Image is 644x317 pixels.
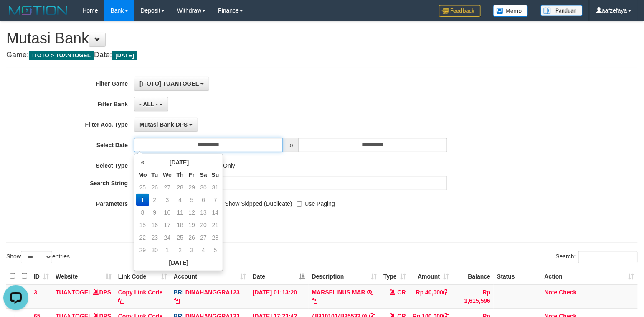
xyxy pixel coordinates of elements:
label: Show Skipped (Duplicate) [217,197,292,208]
td: 21 [210,219,221,231]
td: 3 [160,194,174,206]
td: 28 [174,181,186,194]
td: 4 [198,244,210,256]
td: [DATE] 01:13:20 [249,284,309,309]
label: Use Paging [297,197,335,208]
select: Showentries [21,251,52,263]
th: ID: activate to sort column ascending [30,268,52,284]
td: 5 [210,244,221,256]
th: Website: activate to sort column ascending [52,268,115,284]
td: 30 [149,244,161,256]
th: Mo [136,169,149,181]
td: 6 [198,194,210,206]
td: 7 [210,194,221,206]
th: Su [210,169,221,181]
td: 4 [174,194,186,206]
td: 25 [136,181,149,194]
td: 10 [160,206,174,219]
img: panduan.png [541,5,583,16]
td: 28 [210,231,221,244]
td: 2 [174,244,186,256]
label: Search: [556,251,638,263]
span: CR [398,289,406,296]
td: 27 [160,181,174,194]
label: Show entries [6,251,70,263]
td: 13 [198,206,210,219]
button: [ITOTO] TUANTOGEL [134,77,209,91]
th: Description: activate to sort column ascending [309,268,380,284]
a: Copy DINAHANGGRA123 to clipboard [174,297,180,304]
td: 26 [149,181,161,194]
td: 25 [174,231,186,244]
span: BRI [174,289,184,296]
td: 27 [198,231,210,244]
h1: Mutasi Bank [6,30,638,47]
td: 22 [136,231,149,244]
td: 9 [149,206,161,219]
a: Copy MARSELINUS MAR to clipboard [312,297,318,304]
td: 14 [210,206,221,219]
td: 23 [149,231,161,244]
th: Type: activate to sort column ascending [380,268,409,284]
th: [DATE] [136,256,221,269]
th: Balance [452,268,494,284]
td: 18 [174,219,186,231]
input: Search: [578,251,638,263]
td: 1 [160,244,174,256]
td: 24 [160,231,174,244]
th: Amount: activate to sort column ascending [409,268,452,284]
img: Button%20Memo.svg [493,5,528,17]
th: Fr [186,169,198,181]
td: Rp 1,615,596 [452,284,494,309]
td: DPS [52,284,115,309]
td: 8 [136,206,149,219]
a: Check [559,289,577,296]
td: 5 [186,194,198,206]
td: 16 [149,219,161,231]
th: Th [174,169,186,181]
th: Status [494,268,541,284]
td: 12 [186,206,198,219]
a: TUANTOGEL [56,289,92,296]
span: [DATE] [112,51,137,60]
th: Account: activate to sort column ascending [170,268,249,284]
td: 30 [198,181,210,194]
td: 29 [136,244,149,256]
td: 11 [174,206,186,219]
td: 29 [186,181,198,194]
a: Copy Link Code [118,289,163,304]
th: Link Code: activate to sort column ascending [115,268,170,284]
td: 19 [186,219,198,231]
td: 31 [210,181,221,194]
span: to [283,138,299,152]
button: Open LiveChat chat widget [3,3,28,28]
th: Sa [198,169,210,181]
td: 3 [186,244,198,256]
img: MOTION_logo.png [6,4,70,17]
td: 2 [149,194,161,206]
th: « [136,156,149,169]
td: 26 [186,231,198,244]
td: 15 [136,219,149,231]
a: MARSELINUS MAR [312,289,365,296]
td: 20 [198,219,210,231]
span: [ITOTO] TUANTOGEL [139,80,199,87]
h4: Game: Date: [6,51,638,59]
img: Feedback.jpg [439,5,481,17]
span: Mutasi Bank DPS [139,121,188,128]
span: 3 [34,289,37,296]
th: Tu [149,169,161,181]
th: We [160,169,174,181]
td: Rp 40,000 [409,284,452,309]
span: - ALL - [139,101,158,107]
a: Copy Rp 40,000 to clipboard [443,289,449,296]
span: ITOTO > TUANTOGEL [29,51,94,60]
th: [DATE] [149,156,210,169]
th: Action: activate to sort column ascending [541,268,638,284]
input: Use Paging [297,201,302,207]
th: Date: activate to sort column descending [249,268,309,284]
td: 17 [160,219,174,231]
button: - ALL - [134,97,168,111]
a: Note [545,289,558,296]
td: 1 [136,194,149,206]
